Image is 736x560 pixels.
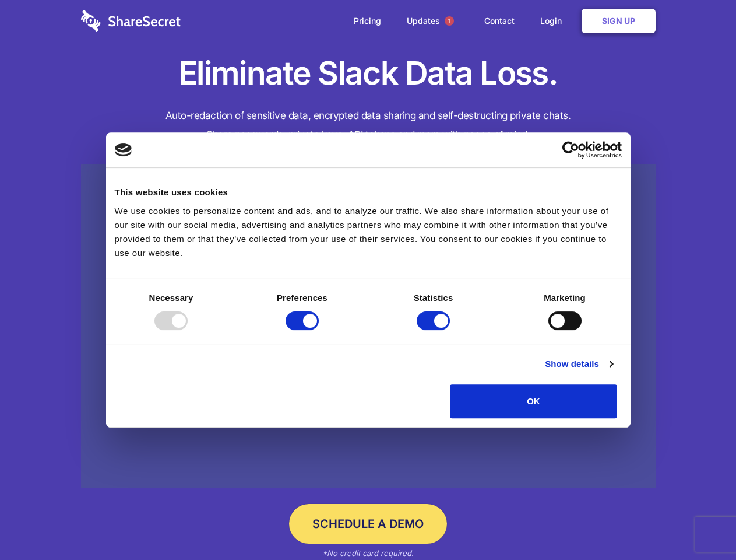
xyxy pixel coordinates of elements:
strong: Preferences [277,293,327,303]
span: 1 [445,16,454,26]
img: logo-wordmark-white-trans-d4663122ce5f474addd5e946df7df03e33cb6a1c49d2221995e7729f52c070b2.svg [81,10,181,32]
a: Contact [473,3,526,39]
img: logo [115,143,132,156]
strong: Necessary [149,293,193,303]
a: Sign Up [582,9,656,33]
a: Show details [545,357,612,371]
a: Login [529,3,579,39]
strong: Marketing [544,293,586,303]
a: Pricing [342,3,393,39]
a: Usercentrics Cookiebot - opens in a new window [520,141,622,159]
h4: Auto-redaction of sensitive data, encrypted data sharing and self-destructing private chats. Shar... [81,106,656,145]
em: *No credit card required. [322,548,414,558]
a: Schedule a Demo [289,504,447,544]
div: We use cookies to personalize content and ads, and to analyze our traffic. We also share informat... [115,204,622,260]
a: Wistia video thumbnail [81,164,656,488]
div: This website uses cookies [115,185,622,199]
strong: Statistics [414,293,453,303]
button: OK [450,384,617,418]
h1: Eliminate Slack Data Loss. [81,52,656,94]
